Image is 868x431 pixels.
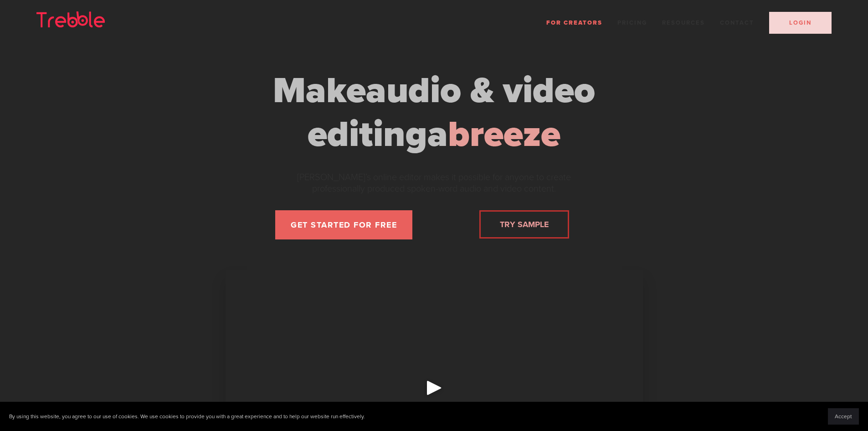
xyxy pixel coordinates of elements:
[617,19,647,26] a: Pricing
[275,210,412,239] a: GET STARTED FOR FREE
[9,413,365,420] p: By using this website, you agree to our use of cookies. We use cookies to provide you with a grea...
[366,69,595,113] span: audio & video
[546,19,602,26] a: For Creators
[263,69,605,156] h1: Make a
[423,377,445,399] div: Play
[789,19,812,26] span: LOGIN
[835,413,852,420] span: Accept
[496,215,552,234] a: TRY SAMPLE
[448,113,560,156] span: breeze
[769,12,832,34] a: LOGIN
[662,19,705,26] span: Resources
[36,11,105,27] img: Trebble
[828,408,859,425] button: Accept
[275,172,594,195] p: [PERSON_NAME]’s online editor makes it possible for anyone to create professionally produced spok...
[308,113,427,156] span: editing
[720,19,754,26] a: Contact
